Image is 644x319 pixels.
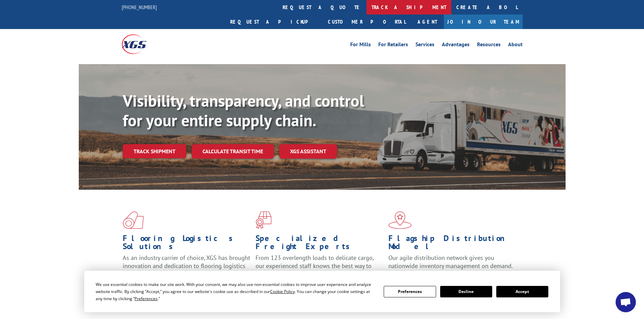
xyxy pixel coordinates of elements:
[279,144,337,159] a: XGS ASSISTANT
[96,281,376,302] div: We use essential cookies to make our site work. With your consent, we may also use non-essential ...
[440,286,492,297] button: Decline
[256,211,271,229] img: xgs-icon-focused-on-flooring-red
[444,15,523,29] a: Join Our Team
[388,234,516,254] h1: Flagship Distribution Model
[388,211,412,229] img: xgs-icon-flagship-distribution-model-red
[616,292,636,312] a: Open chat
[415,42,434,49] a: Services
[256,254,383,284] p: From 123 overlength loads to delicate cargo, our experienced staff knows the best way to move you...
[123,211,144,229] img: xgs-icon-total-supply-chain-intelligence-red
[384,286,436,297] button: Preferences
[123,254,250,278] span: As an industry carrier of choice, XGS has brought innovation and dedication to flooring logistics...
[84,271,560,312] div: Cookie Consent Prompt
[442,42,470,49] a: Advantages
[123,144,186,158] a: Track shipment
[323,15,411,29] a: Customer Portal
[135,296,158,301] span: Preferences
[122,4,157,10] a: [PHONE_NUMBER]
[378,42,408,49] a: For Retailers
[225,15,323,29] a: Request a pickup
[123,234,251,254] h1: Flooring Logistics Solutions
[350,42,371,49] a: For Mills
[411,15,444,29] a: Agent
[192,144,274,159] a: Calculate transit time
[123,90,364,131] b: Visibility, transparency, and control for your entire supply chain.
[388,254,513,270] span: Our agile distribution network gives you nationwide inventory management on demand.
[256,234,383,254] h1: Specialized Freight Experts
[508,42,523,49] a: About
[270,289,295,294] span: Cookie Policy
[477,42,501,49] a: Resources
[496,286,548,297] button: Accept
